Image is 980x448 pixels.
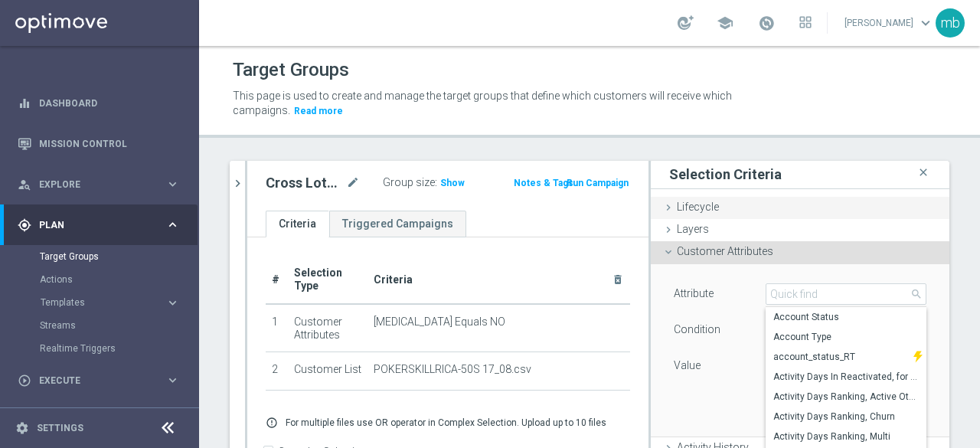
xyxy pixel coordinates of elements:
[17,178,181,191] button: person_search Explore keyboard_arrow_right
[766,283,926,305] input: Quick find
[677,223,709,235] span: Layers
[435,176,437,189] label: :
[41,298,150,307] span: Templates
[266,352,288,391] td: 2
[346,174,360,192] i: mode_edit
[165,296,180,310] i: keyboard_arrow_right
[717,15,733,31] span: school
[773,430,919,443] span: Activity Days Ranking, Multi
[165,177,180,191] i: keyboard_arrow_right
[17,219,181,231] button: gps_fixed Plan keyboard_arrow_right
[936,8,965,38] div: mb
[383,176,435,189] label: Group size
[674,358,701,372] label: Value
[40,337,198,360] div: Realtime Triggers
[41,298,165,307] div: Templates
[292,103,345,119] button: Read more
[17,97,181,110] button: equalizer Dashboard
[39,83,180,123] a: Dashboard
[773,410,919,423] span: Activity Days Ranking, Churn
[374,363,531,376] span: POKERSKILLRICA-50S 17_08.csv
[40,314,198,337] div: Streams
[916,162,931,183] i: close
[374,273,413,286] span: Criteria
[288,304,368,352] td: Customer Attributes
[40,342,159,355] a: Realtime Triggers
[39,180,165,189] span: Explore
[40,268,198,291] div: Actions
[40,291,198,314] div: Templates
[374,316,505,329] span: [MEDICAL_DATA] Equals NO
[612,273,624,286] i: delete_forever
[773,311,919,323] span: Account Status
[674,287,714,299] lable: Attribute
[266,256,288,304] th: #
[910,288,923,300] span: search
[40,273,159,286] a: Actions
[39,123,180,164] a: Mission Control
[40,296,181,309] button: Templates keyboard_arrow_right
[669,165,782,183] h3: Selection Criteria
[40,250,159,263] a: Target Groups
[18,178,31,191] i: person_search
[18,96,31,110] i: equalizer
[773,351,906,363] span: account_status_RT
[230,176,245,191] i: chevron_right
[233,90,732,116] span: This page is used to create and manage the target groups that define which customers will receive...
[773,331,919,343] span: Account Type
[512,175,575,191] button: Notes & Tags
[913,347,923,367] img: zipper.svg
[286,417,606,429] p: For multiple files use OR operator in Complex Selection. Upload up to 10 files
[565,175,630,191] button: Run Campaign
[18,178,165,191] div: Explore
[230,161,245,206] button: chevron_right
[773,371,919,383] span: Activity Days In Reactivated, for Segmentation Layer
[288,256,368,304] th: Selection Type
[266,174,343,192] h2: Cross Lotteries
[15,421,29,435] i: settings
[843,11,936,34] a: [PERSON_NAME]keyboard_arrow_down
[233,59,349,81] h1: Target Groups
[677,245,773,257] span: Customer Attributes
[674,323,720,335] lable: Condition
[917,15,934,31] span: keyboard_arrow_down
[677,201,719,213] span: Lifecycle
[40,245,198,268] div: Target Groups
[17,374,181,387] button: play_circle_outline Execute keyboard_arrow_right
[165,373,180,388] i: keyboard_arrow_right
[266,211,329,237] a: Criteria
[18,83,180,123] div: Dashboard
[440,178,465,188] span: Show
[18,218,31,232] i: gps_fixed
[18,123,180,164] div: Mission Control
[266,417,278,429] i: error_outline
[17,138,181,150] button: Mission Control
[266,304,288,352] td: 1
[18,374,31,388] i: play_circle_outline
[40,319,159,332] a: Streams
[39,221,165,230] span: Plan
[39,376,165,385] span: Execute
[329,211,466,237] a: Triggered Campaigns
[18,218,165,232] div: Plan
[18,374,165,388] div: Execute
[288,352,368,391] td: Customer List
[37,423,83,433] a: Settings
[773,391,919,403] span: Activity Days Ranking, Active Other
[165,217,180,232] i: keyboard_arrow_right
